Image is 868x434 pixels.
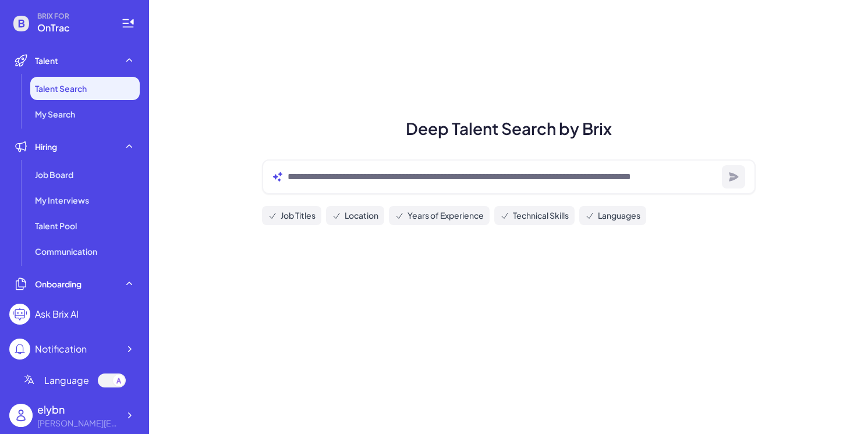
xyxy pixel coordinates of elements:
[37,401,119,417] div: elybn
[35,220,77,232] span: Talent Pool
[9,404,33,427] img: user_logo.png
[513,209,569,222] span: Technical Skills
[598,209,640,222] span: Languages
[408,209,484,222] span: Years of Experience
[35,108,75,120] span: My Search
[35,342,87,356] div: Notification
[37,21,107,35] span: OnTrac
[35,169,73,180] span: Job Board
[35,278,82,290] span: Onboarding
[35,141,57,152] span: Hiring
[35,83,87,94] span: Talent Search
[44,373,89,387] span: Language
[248,116,770,141] h1: Deep Talent Search by Brix
[281,209,316,222] span: Job Titles
[35,194,89,206] span: My Interviews
[35,55,58,66] span: Talent
[37,12,107,21] span: BRIX FOR
[35,307,79,321] div: Ask Brix AI
[345,209,378,222] span: Location
[35,246,97,257] span: Communication
[37,417,119,429] div: ely@bar-ness.com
